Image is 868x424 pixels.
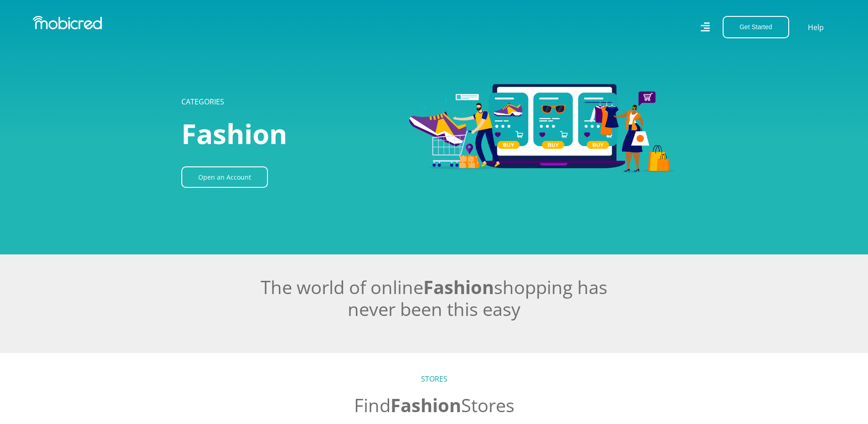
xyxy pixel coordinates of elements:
[723,16,789,38] button: Get Started
[181,166,268,188] a: Open an Account
[390,393,461,418] span: Fashion
[33,16,102,30] img: Mobicred
[181,97,224,107] a: CATEGORIES
[181,115,287,152] span: Fashion
[181,375,687,383] h5: STORES
[807,21,824,33] a: Help
[398,65,687,190] img: Fashion
[181,394,687,416] h2: Find Stores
